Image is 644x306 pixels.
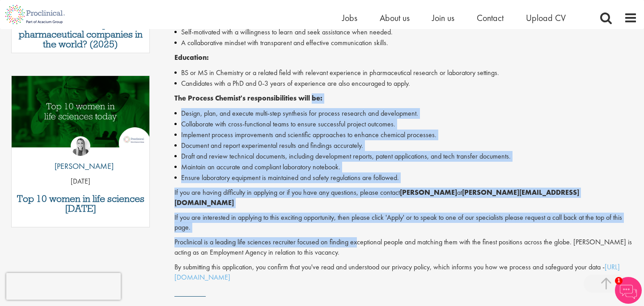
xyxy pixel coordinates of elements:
iframe: reCAPTCHA [6,273,121,300]
a: Hannah Burke [PERSON_NAME] [48,136,114,176]
li: Self-motivated with a willingness to learn and seek assistance when needed. [174,27,637,38]
strong: [PERSON_NAME] [400,188,457,197]
a: Jobs [342,12,357,24]
li: Draft and review technical documents, including development reports, patent applications, and tec... [174,151,637,162]
a: Upload CV [526,12,566,24]
p: By submitting this application, you confirm that you've read and understood our privacy policy, w... [174,262,637,283]
li: Collaborate with cross-functional teams to ensure successful project outcomes. [174,119,637,130]
p: If you are having difficulty in applying or if you have any questions, please contact at [174,188,637,208]
p: Proclinical is a leading life sciences recruiter focused on finding exceptional people and matchi... [174,237,637,258]
li: Document and report experimental results and findings accurately. [174,140,637,151]
li: Candidates with a PhD and 0-3 years of experience are also encouraged to apply. [174,78,637,89]
p: [DATE] [12,176,149,187]
a: Contact [477,12,504,24]
strong: The Process Chemist's responsibilities will be: [174,93,322,103]
a: Who are the top 10 pharmaceutical companies in the world? (2025) [16,20,145,49]
strong: [PERSON_NAME][EMAIL_ADDRESS][DOMAIN_NAME] [174,188,579,207]
p: If you are interested in applying to this exciting opportunity, then please click 'Apply' or to s... [174,213,637,233]
li: A collaborative mindset with transparent and effective communication skills. [174,38,637,48]
li: Ensure laboratory equipment is maintained and safety regulations are followed. [174,172,637,183]
a: About us [380,12,410,24]
p: [PERSON_NAME] [48,160,114,172]
a: Link to a post [12,76,149,155]
img: Top 10 women in life sciences today [12,76,149,147]
a: Join us [432,12,454,24]
a: Top 10 women in life sciences [DATE] [16,194,145,214]
a: [URL][DOMAIN_NAME] [174,262,620,282]
span: 1 [615,277,623,285]
li: BS or MS in Chemistry or a related field with relevant experience in pharmaceutical research or l... [174,67,637,78]
img: Hannah Burke [71,136,90,156]
li: Design, plan, and execute multi-step synthesis for process research and development. [174,108,637,119]
strong: Education: [174,53,209,62]
li: Implement process improvements and scientific approaches to enhance chemical processes. [174,130,637,140]
li: Maintain an accurate and compliant laboratory notebook. [174,162,637,172]
img: Chatbot [615,277,642,304]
